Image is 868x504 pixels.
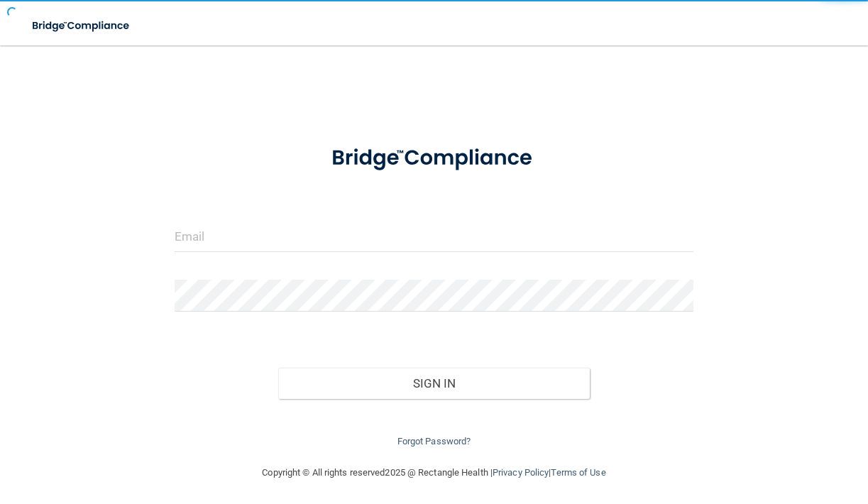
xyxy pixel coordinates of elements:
img: bridge_compliance_login_screen.278c3ca4.svg [21,11,142,40]
img: bridge_compliance_login_screen.278c3ca4.svg [309,131,559,186]
a: Terms of Use [551,467,605,478]
input: Email [175,220,694,252]
a: Forgot Password? [397,436,471,447]
div: Copyright © All rights reserved 2025 @ Rectangle Health | | [175,450,693,495]
a: Privacy Policy [493,467,549,478]
button: Sign In [278,368,590,399]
